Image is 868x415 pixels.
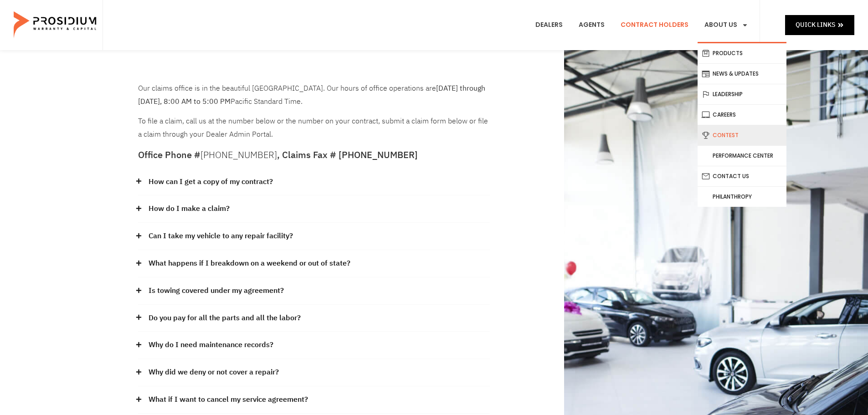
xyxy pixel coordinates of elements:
[138,223,490,250] div: Can I take my vehicle to any repair facility?
[149,230,293,243] a: Can I take my vehicle to any repair facility?
[138,332,490,359] div: Why do I need maintenance records?
[698,166,786,186] a: Contact Us
[138,83,485,107] b: [DATE] through [DATE], 8:00 AM to 5:00 PM
[138,169,490,196] div: How can I get a copy of my contract?
[138,82,490,141] div: To file a claim, call us at the number below or the number on your contract, submit a claim form ...
[698,84,786,104] a: Leadership
[149,338,273,352] a: Why do I need maintenance records?
[698,187,786,207] a: Philanthropy
[138,195,490,223] div: How do I make a claim?
[200,148,277,162] a: [PHONE_NUMBER]
[614,8,695,42] a: Contract Holders
[149,257,350,270] a: What happens if I breakdown on a weekend or out of state?
[785,15,854,35] a: Quick Links
[149,284,284,297] a: Is towing covered under my agreement?
[698,125,786,145] a: Contest
[138,359,490,386] div: Why did we deny or not cover a repair?
[149,366,279,379] a: Why did we deny or not cover a repair?
[138,250,490,277] div: What happens if I breakdown on a weekend or out of state?
[796,19,835,31] span: Quick Links
[529,8,755,42] nav: Menu
[698,42,786,207] ul: About Us
[698,64,786,84] a: News & Updates
[698,146,786,166] a: Performance Center
[149,393,308,406] a: What if I want to cancel my service agreement?
[138,305,490,332] div: Do you pay for all the parts and all the labor?
[138,82,490,108] p: Our claims office is in the beautiful [GEOGRAPHIC_DATA]. Our hours of office operations are Pacif...
[138,150,490,159] h5: Office Phone # , Claims Fax # [PHONE_NUMBER]
[149,175,273,189] a: How can I get a copy of my contract?
[149,312,301,325] a: Do you pay for all the parts and all the labor?
[572,8,611,42] a: Agents
[529,8,570,42] a: Dealers
[698,8,755,42] a: About Us
[138,277,490,305] div: Is towing covered under my agreement?
[698,43,786,63] a: Products
[138,386,490,414] div: What if I want to cancel my service agreement?
[149,202,230,215] a: How do I make a claim?
[698,105,786,125] a: Careers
